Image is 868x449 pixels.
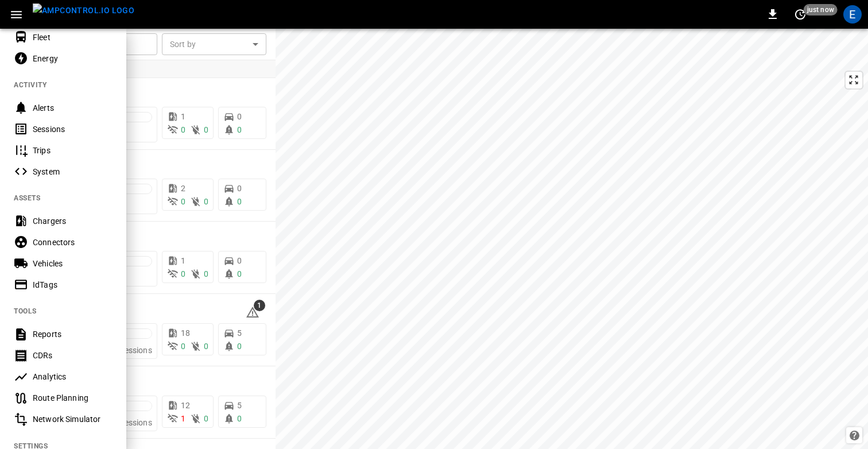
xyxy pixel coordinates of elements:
div: Alerts [33,102,113,114]
div: Chargers [33,215,113,227]
div: Connectors [33,237,113,248]
div: System [33,166,113,177]
div: Network Simulator [33,413,113,425]
div: Vehicles [33,258,113,269]
span: just now [804,4,838,16]
div: Trips [33,145,113,156]
div: Analytics [33,371,113,382]
img: ampcontrol.io logo [33,3,134,18]
div: IdTags [33,279,113,291]
div: Sessions [33,123,113,135]
div: Fleet [33,32,113,43]
div: Energy [33,53,113,64]
div: Reports [33,328,113,340]
button: set refresh interval [791,5,809,24]
div: Route Planning [33,392,113,404]
div: profile-icon [843,5,862,24]
div: CDRs [33,350,113,361]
